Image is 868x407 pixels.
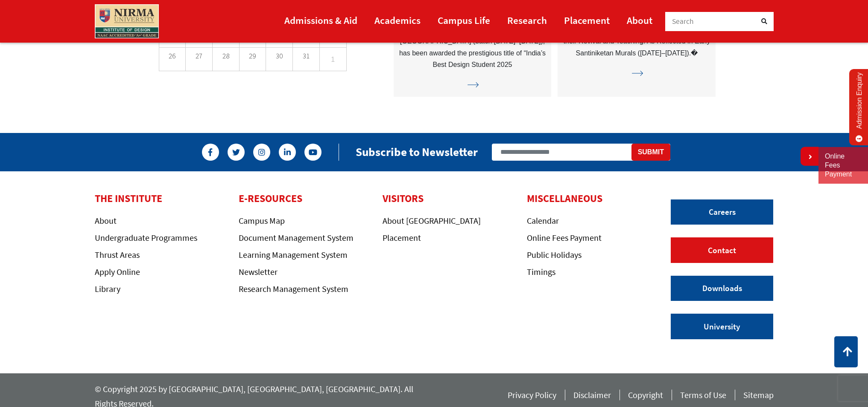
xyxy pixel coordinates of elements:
[573,390,611,404] a: Disclaimer
[239,266,278,277] a: Newsletter
[95,232,197,243] a: Undergraduate Programmes
[284,11,357,30] a: Admissions & Aid
[239,232,354,243] a: Document Management System
[680,390,726,404] a: Terms of Use
[627,11,652,30] a: About
[628,390,663,404] a: Copyright
[508,390,556,404] a: Privacy Policy
[95,283,120,294] a: Library
[239,249,348,260] a: Learning Management System
[527,266,555,277] a: Timings
[213,53,239,59] p: 28
[507,11,547,30] a: Research
[631,144,670,161] button: Submit
[374,11,421,30] a: Academics
[438,11,490,30] a: Campus Life
[671,199,773,225] a: Careers
[95,215,117,226] a: About
[186,53,212,59] p: 27
[671,314,773,339] a: University
[825,152,862,179] a: Online Fees Payment
[293,53,319,59] p: 31
[383,215,481,226] a: About [GEOGRAPHIC_DATA]
[239,215,285,226] a: Campus Map
[743,390,774,404] a: Sitemap
[95,249,140,260] a: Thrust Areas
[319,48,346,71] td: 1
[671,237,773,263] a: Contact
[239,283,348,294] a: Research Management System
[95,266,140,277] a: Apply Online
[159,53,186,59] p: 26
[672,17,694,26] span: Search
[671,276,773,301] a: Downloads
[527,232,602,243] a: Online Fees Payment
[240,53,266,59] p: 29
[383,232,421,243] a: Placement
[95,4,159,38] img: main_logo
[266,53,292,59] p: 30
[356,145,478,159] h2: Subscribe to Newsletter
[527,249,582,260] a: Public Holidays
[527,215,559,226] a: Calendar
[564,11,610,30] a: Placement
